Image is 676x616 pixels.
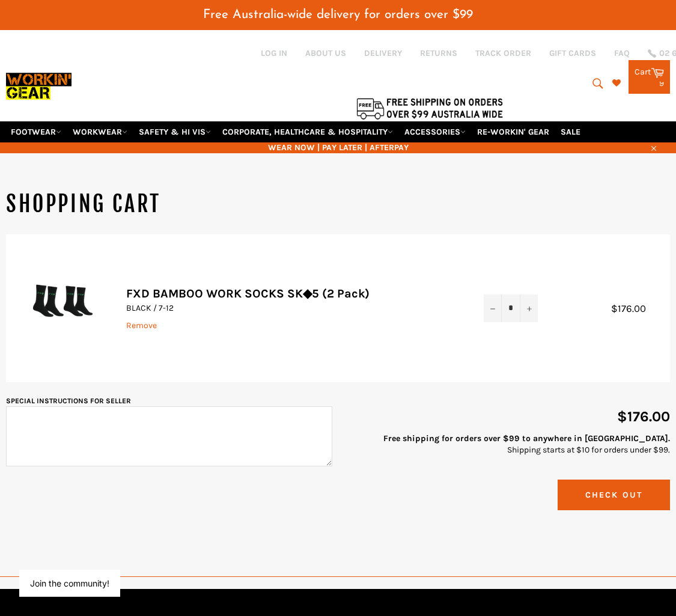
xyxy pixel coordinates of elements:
[484,294,502,322] button: Reduce item quantity by one
[6,397,131,405] label: Special instructions for seller
[475,47,531,59] a: TRACK ORDER
[355,96,505,121] img: Flat $9.95 shipping Australia wide
[30,578,109,588] button: Join the community!
[126,302,460,314] p: BLACK / 7-12
[126,287,370,300] a: FXD BAMBOO WORK SOCKS SK◆5 (2 Pack)
[556,121,585,142] a: SALE
[6,142,670,153] span: WEAR NOW | PAY LATER | AFTERPAY
[203,8,473,21] span: Free Australia-wide delivery for orders over $99
[549,47,596,59] a: GIFT CARDS
[383,433,670,444] strong: Free shipping for orders over $99 to anywhere in [GEOGRAPHIC_DATA].
[218,121,398,142] a: CORPORATE, HEALTHCARE & HOSPITALITY
[68,121,132,142] a: WORKWEAR
[472,121,554,142] a: RE-WORKIN' GEAR
[629,60,670,94] a: Cart 9
[520,294,538,322] button: Increase item quantity by one
[134,121,216,142] a: SAFETY & HI VIS
[6,121,66,142] a: FOOTWEAR
[558,480,670,510] button: Check Out
[611,303,658,314] span: $176.00
[400,121,470,142] a: ACCESSORIES
[24,252,96,361] img: FXD BAMBOO WORK SOCKS SK◆5 (2 Pack)
[305,47,346,59] a: ABOUT US
[126,320,157,331] a: Remove
[659,78,664,88] span: 9
[6,189,670,219] h1: Shopping Cart
[344,407,671,427] p: $176.00
[614,47,630,59] a: FAQ
[344,433,671,456] p: Shipping starts at $10 for orders under $99.
[6,69,72,104] img: Workin Gear leaders in Workwear, Safety Boots, PPE, Uniforms. Australia's No.1 in Workwear
[261,48,287,58] a: Log in
[364,47,402,59] a: DELIVERY
[420,47,457,59] a: RETURNS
